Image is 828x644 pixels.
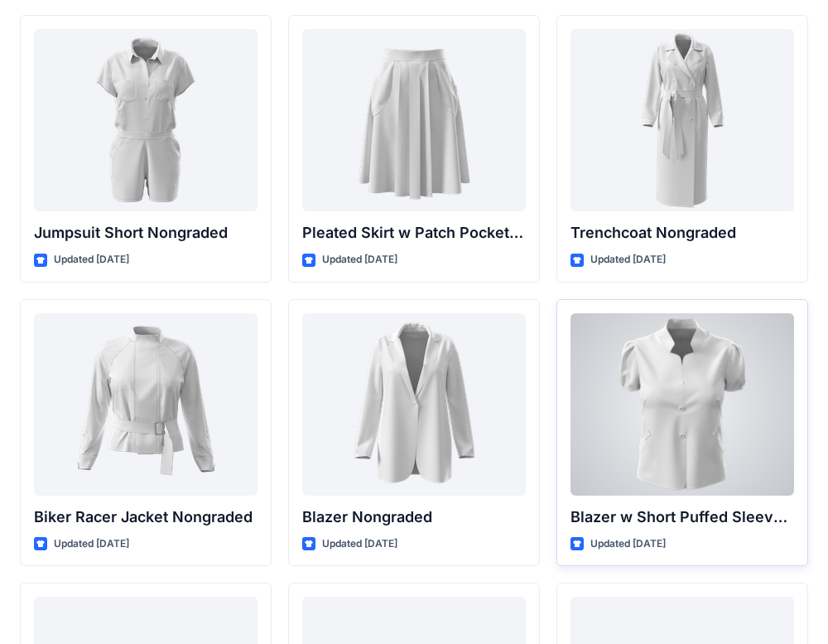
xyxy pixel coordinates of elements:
a: Jumpsuit Short Nongraded [34,29,258,211]
p: Blazer w Short Puffed Sleeves Nongraded [570,506,794,529]
p: Updated [DATE] [54,535,129,553]
p: Blazer Nongraded [302,506,526,529]
p: Updated [DATE] [590,251,666,269]
a: Blazer Nongraded [302,313,526,496]
p: Updated [DATE] [322,251,397,269]
a: Blazer w Short Puffed Sleeves Nongraded [570,313,794,496]
p: Pleated Skirt w Patch Pockets Nongraded [302,221,526,245]
a: Pleated Skirt w Patch Pockets Nongraded [302,29,526,211]
p: Updated [DATE] [322,535,397,553]
p: Biker Racer Jacket Nongraded [34,506,258,529]
p: Updated [DATE] [590,535,666,553]
a: Biker Racer Jacket Nongraded [34,313,258,496]
p: Updated [DATE] [54,251,129,269]
p: Trenchcoat Nongraded [570,221,794,245]
a: Trenchcoat Nongraded [570,29,794,211]
p: Jumpsuit Short Nongraded [34,221,258,245]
